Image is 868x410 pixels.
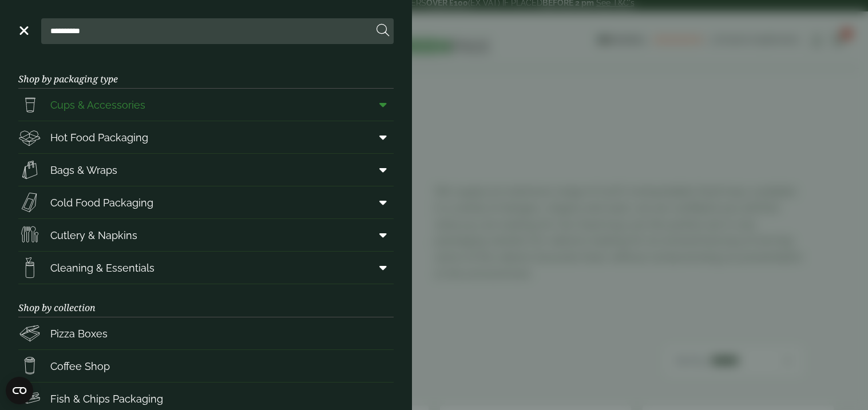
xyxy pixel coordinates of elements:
img: Deli_box.svg [18,126,41,149]
span: Cleaning & Essentials [50,260,154,276]
button: Open CMP widget [6,377,33,404]
a: Coffee Shop [18,350,394,382]
a: Cold Food Packaging [18,186,394,218]
span: Fish & Chips Packaging [50,391,163,407]
a: Cutlery & Napkins [18,219,394,251]
img: Paper_carriers.svg [18,158,41,181]
img: HotDrink_paperCup.svg [18,355,41,377]
span: Pizza Boxes [50,326,108,341]
img: PintNhalf_cup.svg [18,93,41,116]
a: Pizza Boxes [18,317,394,349]
h3: Shop by packaging type [18,55,394,89]
a: Cleaning & Essentials [18,252,394,284]
img: open-wipe.svg [18,256,41,279]
img: Sandwich_box.svg [18,191,41,214]
span: Hot Food Packaging [50,130,148,145]
a: Cups & Accessories [18,89,394,121]
span: Bags & Wraps [50,162,117,178]
h3: Shop by collection [18,284,394,317]
img: Pizza_boxes.svg [18,322,41,345]
a: Hot Food Packaging [18,121,394,153]
span: Coffee Shop [50,359,110,374]
span: Cutlery & Napkins [50,228,137,243]
a: Bags & Wraps [18,154,394,186]
img: Cutlery.svg [18,224,41,246]
span: Cups & Accessories [50,97,145,113]
span: Cold Food Packaging [50,195,153,210]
